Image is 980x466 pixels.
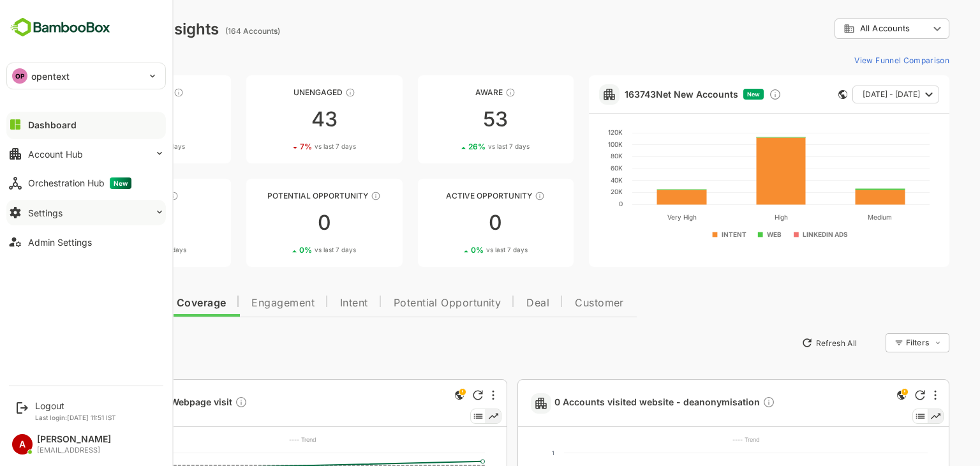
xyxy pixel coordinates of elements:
div: 0 [373,213,529,233]
text: 20K [566,188,578,195]
div: All Accounts [790,17,905,41]
div: 0 [202,213,357,233]
span: Customer [530,298,579,308]
text: High [729,213,743,222]
a: 163743Net New Accounts [580,89,694,100]
a: Potential OpportunityThese accounts are MQAs and can be passed on to Inside Sales00%vs last 7 days [202,179,357,267]
div: More [447,390,450,400]
div: Unengaged [202,87,357,97]
div: This card does not support filter and segments [794,90,803,99]
a: EngagedThese accounts are warm, further nurturing would qualify them to MQAs4715%vs last 7 days [31,179,186,267]
span: [DATE] - [DATE] [818,86,875,103]
a: Active OpportunityThese accounts have open opportunities which might be at any of the Sales Stage... [373,179,529,267]
ag: (164 Accounts) [181,26,239,36]
div: 7 % [255,142,311,151]
div: These accounts have open opportunities which might be at any of the Sales Stages [490,191,500,201]
div: Orchestration Hub [28,177,131,189]
div: 26 % [424,142,485,151]
div: Unreached [31,87,186,97]
button: Orchestration HubNew [6,170,166,196]
a: AwareThese accounts have just entered the buying cycle and need further nurturing5326%vs last 7 days [373,75,529,163]
div: 0 % [426,245,483,255]
div: Logout [35,400,116,411]
span: vs last 7 days [270,245,311,255]
div: All Accounts [799,23,884,34]
button: Settings [6,200,166,225]
div: Description not present [190,396,203,410]
span: vs last 7 days [443,142,485,151]
a: 27 Accounts Webpage visitDescription not present [68,396,208,410]
span: Data Quality and Coverage [43,298,181,308]
div: Settings [28,207,63,218]
text: 40K [566,176,578,184]
div: Aware [373,87,529,97]
div: 43 [202,109,357,130]
text: Medium [823,213,847,221]
div: These accounts are MQAs and can be passed on to Inside Sales [326,191,336,201]
text: 100K [563,140,578,148]
div: These accounts are warm, further nurturing would qualify them to MQAs [124,191,134,201]
button: [DATE] - [DATE] [808,86,895,103]
div: More [889,390,892,400]
div: This is a global insight. Segment selection is not applicable for this view [407,387,422,405]
div: [PERSON_NAME] [37,434,111,445]
span: 27 Accounts Webpage visit [68,396,203,410]
span: New [110,177,131,189]
div: Refresh [428,390,438,400]
div: 0 % [255,245,311,255]
text: 120K [563,128,578,136]
text: ---- Trend [687,436,715,443]
div: Filters [861,338,884,347]
a: UnengagedThese accounts have not shown enough engagement and need nurturing437%vs last 7 days [202,75,357,163]
div: Active Opportunity [373,191,529,200]
div: OPopentext [7,63,165,89]
div: These accounts have not been engaged with for a defined time period [129,87,139,98]
div: 15 % [82,245,142,255]
div: 47 [31,213,186,233]
button: Refresh All [751,333,818,353]
div: Account Hub [28,149,83,160]
text: 0 [574,200,578,207]
text: ---- Trend [244,436,272,443]
div: [EMAIL_ADDRESS] [37,446,111,455]
div: Description not present [718,396,731,410]
span: vs last 7 days [100,245,142,255]
div: Admin Settings [28,237,92,248]
div: Filters [860,331,905,354]
div: 21 [31,109,186,130]
div: Discover new ICP-fit accounts showing engagement — via intent surges, anonymous website visits, L... [724,88,737,101]
button: Dashboard [6,112,166,137]
span: 0 Accounts visited website - deanonymisation [510,396,731,410]
text: 30 [58,449,66,456]
text: 1 [507,449,510,456]
a: UnreachedThese accounts have not been engaged with for a defined time period210%vs last 7 days [31,75,186,163]
p: Last login: [DATE] 11:51 IST [35,414,116,421]
text: 60K [566,164,578,172]
div: These accounts have just entered the buying cycle and need further nurturing [461,87,471,98]
span: vs last 7 days [270,142,311,151]
div: Dashboard [28,119,77,130]
div: Dashboard Insights [31,20,174,38]
div: A [12,434,33,455]
span: Deal [482,298,505,308]
button: View Funnel Comparison [805,50,905,70]
div: 0 % [84,142,140,151]
button: Admin Settings [6,229,166,255]
span: Potential Opportunity [349,298,457,308]
button: New Insights [31,331,124,354]
text: Very High [622,213,651,222]
div: This is a global insight. Segment selection is not applicable for this view [849,387,865,405]
span: All Accounts [815,24,865,33]
div: Refresh [870,390,880,400]
a: 0 Accounts visited website - deanonymisationDescription not present [510,396,736,410]
button: Account Hub [6,141,166,167]
div: OP [12,68,27,84]
div: Potential Opportunity [202,191,357,200]
img: BambooboxFullLogoMark.5f36c76dfaba33ec1ec1367b70bb1252.svg [6,15,114,40]
div: Engaged [31,191,186,200]
span: vs last 7 days [99,142,140,151]
p: opentext [31,70,70,83]
span: vs last 7 days [442,245,483,255]
div: These accounts have not shown enough engagement and need nurturing [301,87,311,98]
